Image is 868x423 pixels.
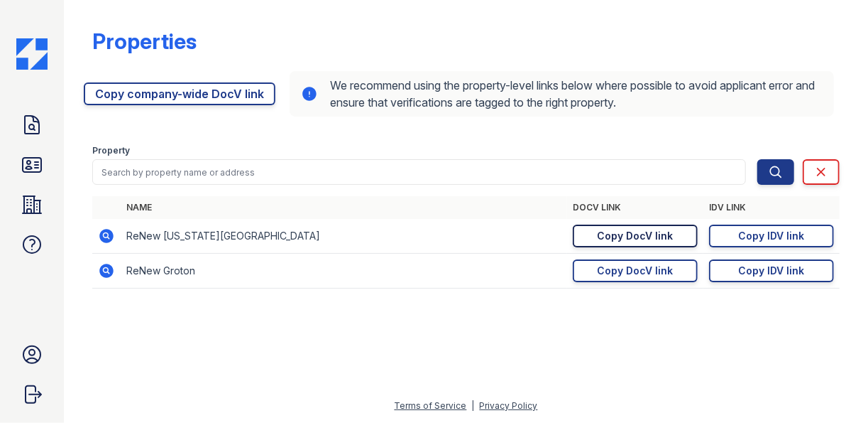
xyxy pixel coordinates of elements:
img: CE_Icon_Blue-c292c112584629df590d857e76928e9f676e5b41ef8f769ba2f05ee15b207248.png [16,38,48,70]
td: ReNew [US_STATE][GEOGRAPHIC_DATA] [121,219,567,254]
a: Copy IDV link [709,259,834,282]
th: DocV Link [567,196,703,219]
div: Copy IDV link [739,229,805,243]
th: IDV Link [703,196,840,219]
a: Privacy Policy [480,400,538,411]
div: Properties [92,28,197,54]
td: ReNew Groton [121,254,567,289]
th: Name [121,196,567,219]
div: Copy IDV link [739,264,805,278]
label: Property [92,145,130,156]
a: Copy DocV link [573,259,698,282]
a: Terms of Service [395,400,467,411]
a: Copy IDV link [709,225,834,247]
div: Copy DocV link [598,229,674,243]
div: | [472,400,475,411]
a: Copy DocV link [573,225,698,247]
div: Copy DocV link [598,264,674,278]
input: Search by property name or address [92,159,746,185]
a: Copy company-wide DocV link [84,82,275,105]
div: We recommend using the property-level links below where possible to avoid applicant error and ens... [290,71,834,117]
